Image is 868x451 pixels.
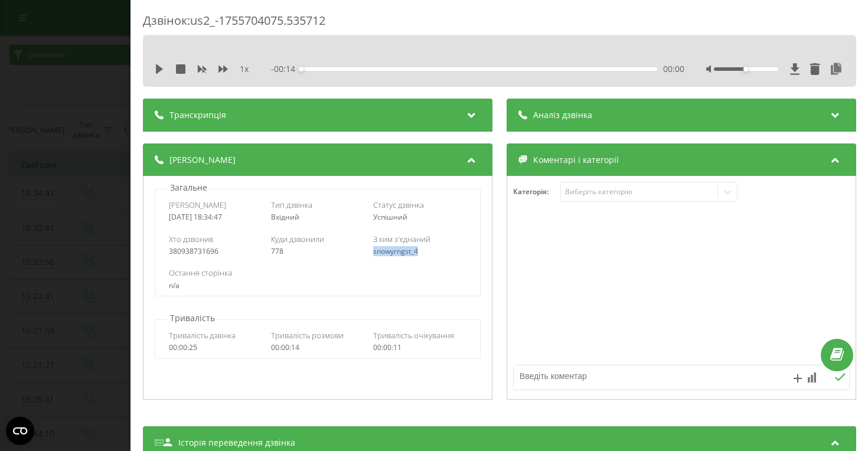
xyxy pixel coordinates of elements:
div: 380938731696 [168,247,262,256]
div: 778 [270,247,364,256]
button: Open CMP widget [6,417,34,445]
span: Коментарі і категорії [533,154,618,166]
span: Тривалість дзвінка [168,330,235,341]
p: Тривалість [167,312,218,324]
span: Історія переведення дзвінка [178,437,295,449]
span: Успішний [373,212,407,222]
span: Остання сторінка [168,267,231,278]
h4: Категорія : [513,188,560,196]
p: Загальне [167,182,210,194]
span: Тривалість очікування [373,330,453,341]
span: Куди дзвонили [270,234,324,244]
div: 00:00:14 [270,344,364,352]
div: Дзвінок : us2_-1755704075.535712 [143,12,856,35]
div: Accessibility label [743,67,748,71]
div: n/a [168,282,466,290]
div: snowyrngst_4 [373,247,466,256]
span: Вхідний [270,212,299,222]
div: 00:00:25 [168,344,262,352]
span: Аналіз дзвінка [533,109,592,121]
span: Тривалість розмови [270,330,343,341]
div: 00:00:11 [373,344,466,352]
span: Статус дзвінка [373,200,423,210]
span: [PERSON_NAME] [168,200,226,210]
span: 1 x [240,63,249,75]
div: Accessibility label [298,67,303,71]
span: З ким з'єднаний [373,234,430,244]
span: Транскрипція [169,109,226,121]
div: Виберіть категорію [565,187,713,197]
span: Тип дзвінка [270,200,312,210]
span: 00:00 [663,63,684,75]
span: [PERSON_NAME] [169,154,236,166]
span: Хто дзвонив [168,234,213,244]
span: - 00:14 [270,63,301,75]
div: [DATE] 18:34:47 [168,213,262,221]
